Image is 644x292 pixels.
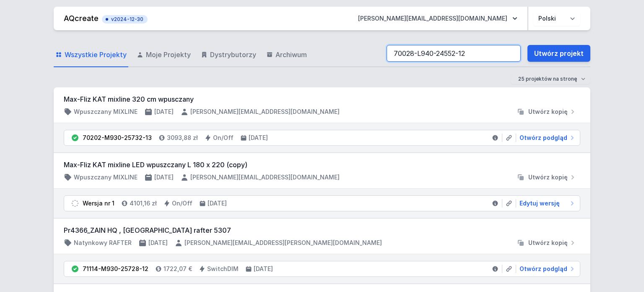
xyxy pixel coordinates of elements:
a: AQcreate [64,14,99,23]
h4: [PERSON_NAME][EMAIL_ADDRESS][PERSON_NAME][DOMAIN_NAME] [184,239,382,247]
button: Utwórz kopię [513,173,580,182]
span: Moje Projekty [146,50,191,60]
span: Archiwum [275,50,307,60]
div: 71114-M930-25728-12 [83,265,148,273]
select: Wybierz język [533,11,580,26]
h4: On/Off [213,134,234,142]
h3: Max-Fliz KAT mixline 320 cm wpusczany [64,94,580,104]
span: Otwórz podgląd [519,134,567,142]
button: Utwórz kopię [513,108,580,116]
span: Dystrybutorzy [210,50,256,60]
span: Otwórz podgląd [519,265,567,273]
div: 70202-M930-25732-13 [83,134,152,142]
h4: Wpuszczany MIXLINE [74,108,138,116]
h3: Pr4366_ZAIN HQ , [GEOGRAPHIC_DATA] rafter 5307 [64,225,580,235]
h4: 3093,88 zł [167,134,198,142]
span: v2024-12-30 [106,16,143,23]
a: Otwórz podgląd [516,134,576,142]
h4: [PERSON_NAME][EMAIL_ADDRESS][DOMAIN_NAME] [190,173,340,182]
span: Utwórz kopię [528,239,568,247]
button: v2024-12-30 [102,13,148,24]
a: Moje Projekty [135,43,192,67]
h4: [DATE] [154,108,174,116]
span: Edytuj wersję [519,199,560,208]
h4: [DATE] [249,134,268,142]
h4: [DATE] [208,199,227,208]
h4: SwitchDIM [207,265,239,273]
button: Utwórz kopię [513,239,580,247]
span: Wszystkie Projekty [65,50,127,60]
h4: [DATE] [154,173,174,182]
h4: [DATE] [148,239,168,247]
button: [PERSON_NAME][EMAIL_ADDRESS][DOMAIN_NAME] [351,11,524,26]
span: Utwórz kopię [528,173,568,182]
h4: [DATE] [254,265,273,273]
div: Wersja nr 1 [83,199,114,208]
a: Archiwum [265,43,309,67]
a: Utwórz projekt [527,45,590,62]
h4: [PERSON_NAME][EMAIL_ADDRESS][DOMAIN_NAME] [190,108,340,116]
h3: Max-Fliz KAT mixline LED wpuszczany L 180 x 220 (copy) [64,160,580,170]
h4: Natynkowy RAFTER [74,239,132,247]
a: Wszystkie Projekty [54,43,128,67]
img: draft.svg [71,199,79,208]
h4: On/Off [172,199,192,208]
h4: 1722,07 € [164,265,192,273]
a: Dystrybutorzy [199,43,258,67]
span: Utwórz kopię [528,108,568,116]
a: Edytuj wersję [516,199,576,208]
a: Otwórz podgląd [516,265,576,273]
h4: Wpuszczany MIXLINE [74,173,138,182]
h4: 4101,16 zł [130,199,157,208]
input: Szukaj wśród projektów i wersji... [387,45,521,62]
